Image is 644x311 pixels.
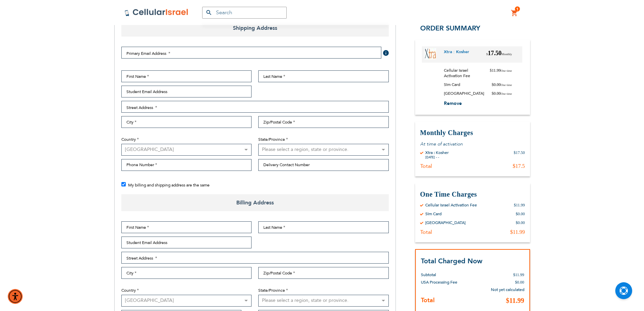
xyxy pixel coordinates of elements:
[513,272,524,277] span: $11.99
[420,128,525,137] h3: Monthly Charges
[420,229,432,236] div: Total
[420,163,432,170] div: Total
[492,82,494,87] span: $
[425,220,466,225] div: [GEOGRAPHIC_DATA]
[425,202,477,208] div: Cellular Israel Activation Fee
[516,6,519,12] span: 1
[490,68,512,79] span: 11.99
[514,150,525,159] div: $17.50
[444,68,490,79] span: Cellular Israel Activation Fee
[514,202,525,208] div: $11.99
[515,280,524,285] span: $0.00
[501,83,512,87] span: One time
[425,211,442,217] div: Sim Card
[425,155,449,159] div: [DATE] - -
[511,9,518,17] a: 1
[420,141,525,147] p: At time of activation
[444,91,489,96] span: [GEOGRAPHIC_DATA]
[506,297,524,304] span: $11.99
[486,52,488,56] span: $
[121,20,389,37] span: Shipping Address
[491,287,524,292] span: Not yet calculated
[516,211,525,217] div: $0.00
[486,49,512,60] span: 17.50
[492,91,512,96] span: 0.00
[421,280,457,285] span: USA Processing Fee
[425,48,436,60] img: Xtra : Kosher
[121,194,389,211] span: Billing Address
[501,92,512,95] span: One time
[513,163,525,170] div: $17.5
[425,150,449,155] div: Xtra : Kosher
[444,100,462,107] span: Remove
[444,82,465,87] span: Sim Card
[420,190,525,199] h3: One Time Charges
[444,49,469,60] a: Xtra : Kosher
[490,68,492,73] span: $
[202,7,287,19] input: Search
[128,182,210,188] span: My billing and shipping address are the same
[421,257,482,266] strong: Total Charged Now
[421,296,435,305] strong: Total
[492,82,512,87] span: 0.00
[420,24,480,33] span: Order Summary
[516,220,525,225] div: $0.00
[501,69,512,72] span: One time
[8,289,23,304] div: Accessibility Menu
[421,266,474,279] th: Subtotal
[492,91,494,96] span: $
[510,229,525,236] div: $11.99
[501,52,512,56] span: Monthly
[124,8,189,17] img: Cellular Israel Logo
